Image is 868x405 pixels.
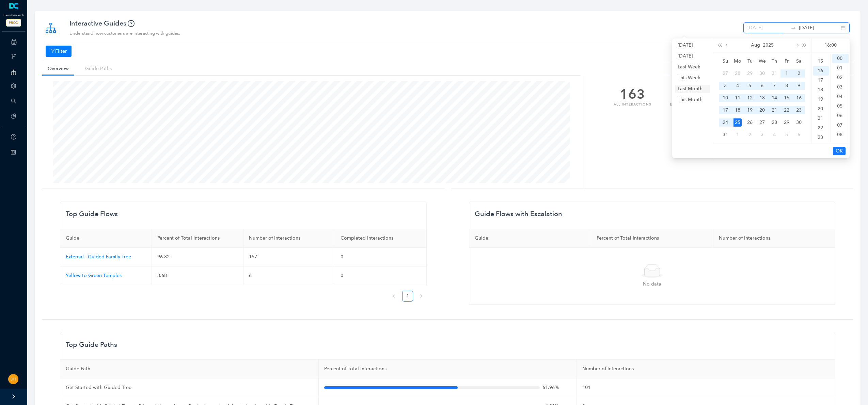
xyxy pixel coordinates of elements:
[477,280,827,288] div: No data
[793,55,805,67] th: Sa
[11,113,16,119] span: pie-chart
[661,102,706,107] div: Escalations
[11,53,16,59] span: branches
[813,104,829,114] div: 20
[719,80,731,92] td: 2025-08-03
[751,38,760,52] button: month panel
[783,118,791,127] div: 29
[746,82,754,90] div: 5
[60,360,319,378] th: Guide Path
[744,129,756,141] td: 2025-09-02
[832,130,849,140] div: 08
[392,294,396,298] span: left
[389,291,399,302] button: left
[746,106,754,114] div: 19
[795,94,803,102] div: 16
[402,291,413,302] li: 1
[733,94,742,102] div: 11
[833,147,846,155] button: OK
[768,129,780,141] td: 2025-09-04
[721,131,729,139] div: 31
[731,67,744,80] td: 2025-07-28
[832,63,849,73] div: 01
[756,129,768,141] td: 2025-09-03
[780,80,793,92] td: 2025-08-08
[795,82,803,90] div: 9
[744,116,756,129] td: 2025-08-26
[11,83,16,89] span: setting
[66,254,131,260] a: External - Guided Family Tree
[813,114,829,123] div: 21
[832,54,849,63] div: 00
[42,62,74,75] a: Overview
[69,19,180,27] h5: Interactive Guides
[80,62,117,75] a: Guide Paths
[243,266,335,285] td: 6
[813,56,829,66] div: 15
[713,229,836,248] th: Number of Interactions
[719,55,731,67] th: Su
[335,266,427,285] td: 0
[780,55,793,67] th: Fr
[793,80,805,92] td: 2025-08-09
[780,92,793,104] td: 2025-08-15
[744,92,756,104] td: 2025-08-12
[744,104,756,116] td: 2025-08-19
[746,69,754,78] div: 29
[577,378,835,397] td: 101
[675,63,710,71] li: Last Week
[832,82,849,92] div: 03
[389,291,399,302] li: Previous Page
[783,82,791,90] div: 8
[577,360,835,378] th: Number of Interactions
[813,123,829,133] div: 22
[721,94,729,102] div: 10
[744,80,756,92] td: 2025-08-05
[721,118,729,127] div: 24
[763,38,774,52] button: year panel
[770,131,778,139] div: 4
[733,118,742,127] div: 25
[783,69,791,78] div: 1
[813,66,829,76] div: 16
[152,266,243,285] td: 3.68
[152,248,243,266] td: 96.32
[675,96,710,104] li: This Month
[799,24,839,32] input: End date
[801,38,808,52] button: super-next-year
[243,229,335,248] th: Number of Interactions
[793,67,805,80] td: 2025-08-02
[813,85,829,95] div: 18
[756,55,768,67] th: We
[758,94,766,102] div: 13
[733,82,742,90] div: 4
[731,55,744,67] th: Mo
[675,74,710,82] li: This Week
[719,116,731,129] td: 2025-08-24
[610,102,654,107] div: All Interactions
[813,76,829,85] div: 17
[152,229,243,248] th: Percent of Total Interactions
[770,106,778,114] div: 21
[416,291,427,302] button: right
[11,98,16,104] span: search
[716,38,723,52] button: super-prev-year
[731,92,744,104] td: 2025-08-11
[469,229,591,248] th: Guide
[719,92,731,104] td: 2025-08-10
[795,69,803,78] div: 2
[768,67,780,80] td: 2025-07-31
[756,80,768,92] td: 2025-08-06
[768,80,780,92] td: 2025-08-07
[836,147,843,155] span: OK
[719,129,731,141] td: 2025-08-31
[66,207,421,218] h5: Top Guide Flows
[768,92,780,104] td: 2025-08-14
[756,67,768,80] td: 2025-07-30
[721,69,729,78] div: 27
[8,374,18,384] img: dc434f05a1a89f0df0f964dc3a8b3895
[60,229,152,248] th: Guide
[791,25,796,31] span: swap-right
[335,248,427,266] td: 0
[723,38,731,52] button: prev-year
